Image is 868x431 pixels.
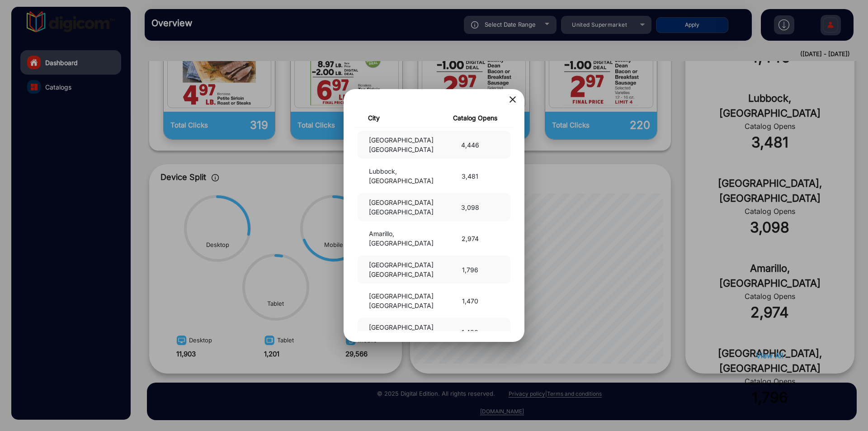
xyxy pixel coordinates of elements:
div: [GEOGRAPHIC_DATA], [GEOGRAPHIC_DATA] [362,291,434,310]
div: 1,470 [434,296,506,306]
div: City [352,113,434,123]
div: Amarillo, [GEOGRAPHIC_DATA] [362,229,434,248]
div: 4,446 [434,140,506,150]
div: 1,420 [434,327,506,337]
div: Lubbock, [GEOGRAPHIC_DATA] [362,166,434,185]
mat-icon: close [507,94,518,105]
div: [GEOGRAPHIC_DATA], [GEOGRAPHIC_DATA] [362,322,434,341]
div: 3,098 [434,203,506,212]
div: [GEOGRAPHIC_DATA], [GEOGRAPHIC_DATA] [362,135,434,154]
div: 3,481 [434,171,506,181]
div: 2,974 [434,234,506,243]
div: 1,796 [434,265,506,275]
div: Catalog Opens [434,113,516,123]
div: [GEOGRAPHIC_DATA], [GEOGRAPHIC_DATA] [362,198,434,217]
div: [GEOGRAPHIC_DATA], [GEOGRAPHIC_DATA] [362,260,434,279]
